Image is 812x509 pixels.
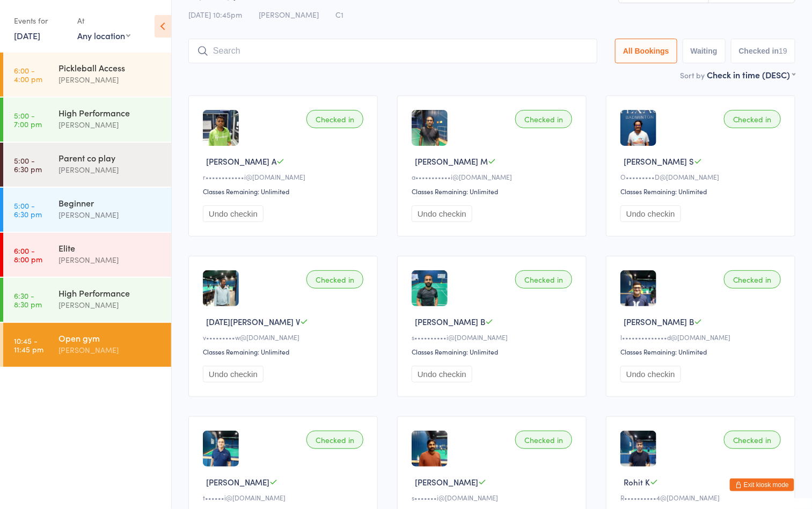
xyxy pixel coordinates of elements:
div: Checked in [724,431,781,449]
label: Sort by [680,70,705,80]
div: High Performance [58,107,162,119]
a: 6:00 -8:00 pmElite[PERSON_NAME] [3,233,171,277]
div: r••••••••••••i@[DOMAIN_NAME] [203,172,367,181]
span: [PERSON_NAME] B [624,316,694,327]
div: Pickleball Access [58,62,162,73]
img: image1673312699.png [412,431,448,467]
img: image1754518245.png [412,110,448,146]
button: All Bookings [615,39,677,63]
span: [PERSON_NAME] M [415,156,488,167]
a: 6:00 -4:00 pmPickleball Access[PERSON_NAME] [3,53,171,97]
div: At [77,12,130,29]
div: [PERSON_NAME] [58,299,162,311]
span: [PERSON_NAME] A [206,156,276,167]
time: 5:00 - 6:30 pm [14,156,42,173]
a: 5:00 -6:30 pmParent co play[PERSON_NAME] [3,143,171,187]
div: Classes Remaining: Unlimited [620,187,784,196]
div: Checked in [515,431,572,449]
time: 5:00 - 6:30 pm [14,201,42,218]
div: Classes Remaining: Unlimited [620,347,784,356]
div: Classes Remaining: Unlimited [203,347,367,356]
div: O•••••••••D@[DOMAIN_NAME] [620,172,784,181]
div: Classes Remaining: Unlimited [412,187,575,196]
button: Undo checkin [412,205,472,222]
div: [PERSON_NAME] [58,164,162,176]
div: Classes Remaining: Unlimited [412,347,575,356]
span: [PERSON_NAME] [415,476,478,488]
div: Checked in [306,110,363,128]
time: 5:00 - 7:00 pm [14,111,42,128]
time: 6:30 - 8:30 pm [14,291,42,308]
span: [PERSON_NAME] [206,476,269,488]
div: [PERSON_NAME] [58,254,162,266]
div: s••••••••••i@[DOMAIN_NAME] [412,333,575,342]
span: [PERSON_NAME] S [624,156,694,167]
input: Search [188,39,597,63]
span: [DATE] 10:45pm [188,9,242,20]
div: [PERSON_NAME] [58,119,162,131]
div: Checked in [724,270,781,289]
span: [DATE][PERSON_NAME] V [206,316,300,327]
button: Exit kiosk mode [730,478,794,491]
button: Checked in19 [731,39,795,63]
div: Checked in [515,270,572,289]
img: image1715981685.png [412,270,448,306]
div: Classes Remaining: Unlimited [203,187,367,196]
div: Parent co play [58,152,162,164]
button: Undo checkin [620,366,681,382]
div: Beginner [58,197,162,209]
a: 10:45 -11:45 pmOpen gym[PERSON_NAME] [3,323,171,367]
a: 5:00 -7:00 pmHigh Performance[PERSON_NAME] [3,98,171,142]
img: image1678898230.png [203,431,239,467]
time: 6:00 - 8:00 pm [14,246,42,263]
img: image1718063971.png [620,110,656,146]
a: 6:30 -8:30 pmHigh Performance[PERSON_NAME] [3,278,171,322]
div: Elite [58,242,162,254]
div: Checked in [306,270,363,289]
div: s•••••••i@[DOMAIN_NAME] [412,493,575,502]
img: image1674915826.png [203,270,239,306]
div: Checked in [724,110,781,128]
time: 6:00 - 4:00 pm [14,66,42,83]
div: [PERSON_NAME] [58,209,162,221]
div: R••••••••••4@[DOMAIN_NAME] [620,493,784,502]
div: v•••••••••w@[DOMAIN_NAME] [203,333,367,342]
div: [PERSON_NAME] [58,73,162,86]
a: 5:00 -6:30 pmBeginner[PERSON_NAME] [3,188,171,232]
div: [PERSON_NAME] [58,344,162,356]
div: l••••••••••••••d@[DOMAIN_NAME] [620,333,784,342]
span: [PERSON_NAME] B [415,316,485,327]
div: Check in time (DESC) [707,69,795,80]
div: Events for [14,12,67,29]
div: t••••••i@[DOMAIN_NAME] [203,493,367,502]
button: Undo checkin [620,205,681,222]
img: image1687991927.png [620,431,656,467]
img: image1754443381.png [203,110,239,146]
a: [DATE] [14,29,40,41]
span: Rohit K [624,476,650,488]
div: Checked in [306,431,363,449]
button: Waiting [683,39,726,63]
img: image1675471547.png [620,270,656,306]
span: C1 [335,9,343,20]
button: Undo checkin [203,366,264,382]
div: Any location [77,29,130,41]
span: [PERSON_NAME] [259,9,319,20]
div: High Performance [58,287,162,299]
div: a•••••••••••i@[DOMAIN_NAME] [412,172,575,181]
button: Undo checkin [412,366,472,382]
div: 19 [779,47,787,55]
time: 10:45 - 11:45 pm [14,336,43,353]
div: Open gym [58,332,162,344]
div: Checked in [515,110,572,128]
button: Undo checkin [203,205,264,222]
